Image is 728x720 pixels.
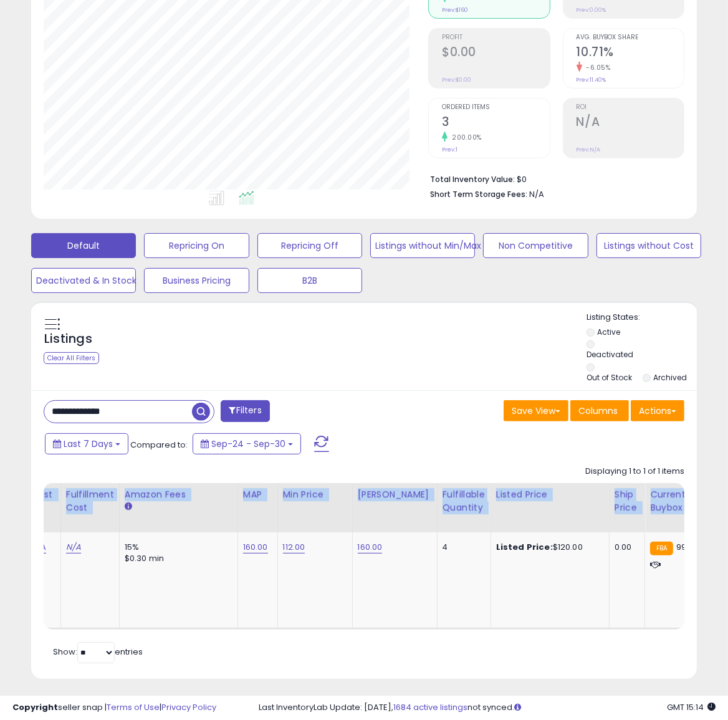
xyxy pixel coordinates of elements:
button: Deactivated & In Stock [31,268,136,293]
b: Short Term Storage Fees: [430,189,527,199]
small: FBA [650,542,673,555]
li: $0 [430,171,675,186]
small: Prev: $160 [442,6,468,14]
b: Listed Price: [496,541,553,553]
span: 99.6 [676,541,694,553]
a: 160.00 [358,541,383,554]
span: Compared to: [130,439,188,451]
div: $0.30 min [125,553,228,564]
h2: N/A [577,115,684,132]
button: Non Competitive [483,233,588,258]
p: Listing States: [587,312,697,324]
a: 112.00 [283,541,305,554]
span: Last 7 Days [64,438,113,450]
h2: $0.00 [442,45,549,62]
div: seller snap | | [12,702,216,714]
small: 200.00% [448,133,482,142]
div: Last InventoryLab Update: [DATE], not synced. [259,702,716,714]
div: Listed Price [496,488,604,501]
button: Listings without Cost [596,233,701,258]
div: Displaying 1 to 1 of 1 items [585,466,684,478]
div: $120.00 [496,542,600,553]
label: Deactivated [587,349,633,360]
div: Clear All Filters [44,352,99,364]
button: Last 7 Days [45,433,128,454]
small: Prev: 0.00% [577,6,606,14]
span: Avg. Buybox Share [577,34,684,41]
div: Fulfillable Quantity [443,488,486,514]
div: Amazon Fees [125,488,232,501]
button: Listings without Min/Max [370,233,475,258]
small: Amazon Fees. [125,501,132,512]
small: Prev: 1 [442,146,457,153]
button: Repricing Off [257,233,362,258]
small: -6.05% [582,63,611,72]
span: ROI [577,104,684,111]
label: Archived [653,372,687,383]
b: Total Inventory Value: [430,174,515,185]
button: Columns [570,400,629,421]
span: Show: entries [53,646,143,658]
div: Min Price [283,488,347,501]
label: Active [597,327,620,337]
a: Privacy Policy [161,701,216,713]
div: 15% [125,542,228,553]
small: Prev: N/A [577,146,601,153]
button: Default [31,233,136,258]
strong: Copyright [12,701,58,713]
span: 2025-10-8 15:14 GMT [667,701,716,713]
div: Current Buybox Price [650,488,714,514]
span: Ordered Items [442,104,549,111]
small: Prev: $0.00 [442,76,471,84]
h2: 10.71% [577,45,684,62]
button: Actions [631,400,684,421]
button: Save View [504,400,568,421]
div: MAP [243,488,272,501]
button: B2B [257,268,362,293]
div: Ship Price [615,488,639,514]
div: 4 [443,542,481,553]
h2: 3 [442,115,549,132]
button: Filters [221,400,269,422]
span: Sep-24 - Sep-30 [211,438,285,450]
span: Columns [578,405,618,417]
a: N/A [66,541,81,554]
button: Business Pricing [144,268,249,293]
h5: Listings [44,330,92,348]
a: Terms of Use [107,701,160,713]
a: 160.00 [243,541,268,554]
button: Sep-24 - Sep-30 [193,433,301,454]
span: N/A [529,188,544,200]
div: 0.00 [615,542,635,553]
span: Profit [442,34,549,41]
a: 1684 active listings [393,701,467,713]
div: Fulfillment Cost [66,488,114,514]
button: Repricing On [144,233,249,258]
small: Prev: 11.40% [577,76,606,84]
div: [PERSON_NAME] [358,488,432,501]
label: Out of Stock [587,372,632,383]
div: Cost [31,488,55,501]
